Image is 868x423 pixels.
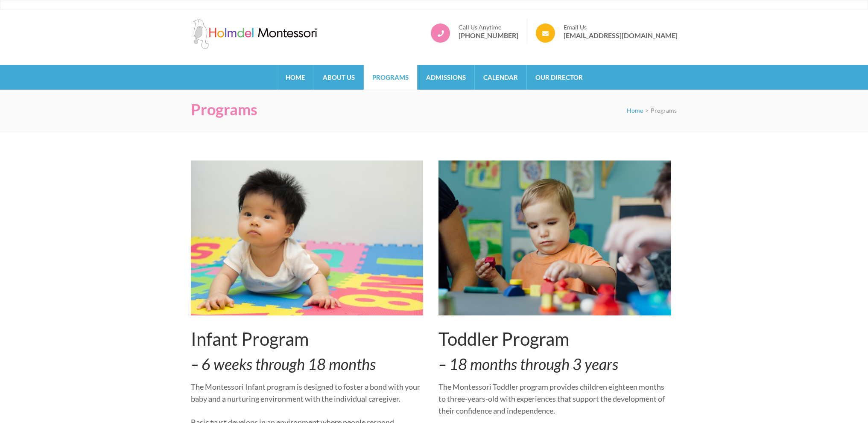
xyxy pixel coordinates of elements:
[191,328,424,350] h2: Infant Program
[277,65,314,90] a: Home
[459,31,518,40] a: [PHONE_NUMBER]
[527,65,591,90] a: Our Director
[627,107,643,114] a: Home
[475,65,526,90] a: Calendar
[191,100,257,119] h1: Programs
[418,65,474,90] a: Admissions
[191,355,376,373] em: – 6 weeks through 18 months
[564,23,678,31] span: Email Us
[364,65,417,90] a: Programs
[438,328,671,350] h2: Toddler Program
[438,355,618,373] em: – 18 months through 3 years
[645,107,649,114] span: >
[314,65,363,90] a: About Us
[459,23,518,31] span: Call Us Anytime
[438,381,671,417] p: The Montessori Toddler program provides children eighteen months to three-years-old with experien...
[191,19,319,49] img: Holmdel Montessori School
[564,31,678,40] a: [EMAIL_ADDRESS][DOMAIN_NAME]
[191,381,424,405] p: The Montessori Infant program is designed to foster a bond with your baby and a nurturing environ...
